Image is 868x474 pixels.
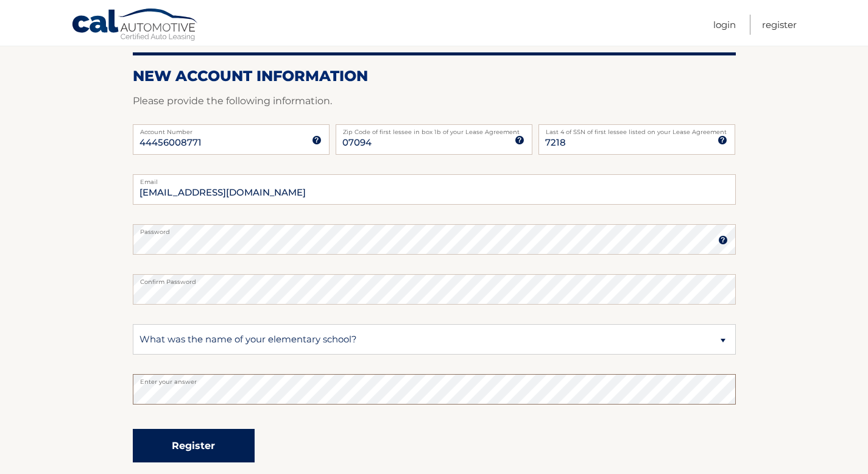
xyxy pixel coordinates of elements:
input: Account Number [133,124,330,155]
img: tooltip.svg [312,135,322,145]
p: Please provide the following information. [133,93,736,110]
label: Confirm Password [133,274,736,284]
img: tooltip.svg [718,235,728,245]
label: Password [133,224,736,234]
img: tooltip.svg [515,135,524,145]
label: Email [133,174,736,184]
label: Account Number [133,124,330,134]
h2: New Account Information [133,67,736,85]
label: Last 4 of SSN of first lessee listed on your Lease Agreement [538,124,735,134]
input: SSN or EIN (last 4 digits only) [538,124,735,155]
a: Cal Automotive [71,8,199,43]
img: tooltip.svg [718,135,727,145]
label: Enter your answer [133,374,736,384]
label: Zip Code of first lessee in box 1b of your Lease Agreement [336,124,532,134]
button: Register [133,429,255,462]
a: Register [762,15,797,35]
a: Login [713,15,736,35]
input: Email [133,174,736,205]
input: Zip Code [336,124,532,155]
